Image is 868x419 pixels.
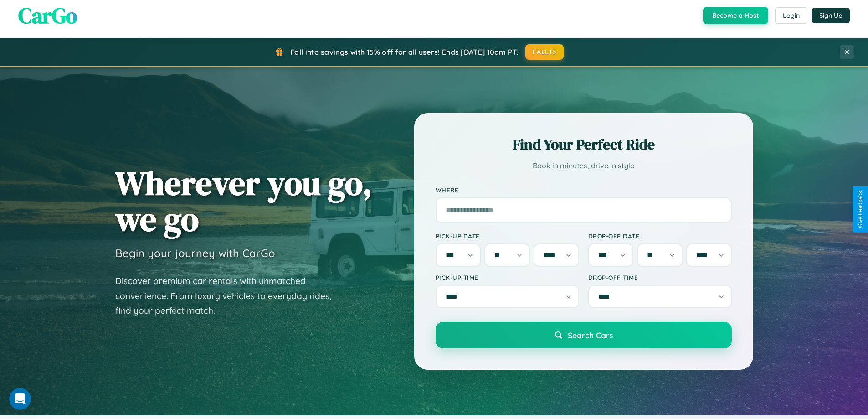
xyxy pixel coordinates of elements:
span: Search Cars [568,330,613,340]
iframe: Intercom live chat [9,388,31,410]
button: FALL15 [525,44,564,60]
label: Pick-up Time [436,274,579,281]
label: Pick-up Date [436,232,579,240]
button: Login [775,7,807,24]
p: Book in minutes, drive in style [436,159,732,172]
button: Become a Host [703,7,768,24]
h3: Begin your journey with CarGo [115,246,275,260]
label: Drop-off Date [588,232,732,240]
div: Give Feedback [857,191,863,228]
span: Fall into savings with 15% off for all users! Ends [DATE] 10am PT. [290,47,519,57]
button: Sign Up [812,8,850,23]
label: Drop-off Time [588,274,732,281]
button: Search Cars [436,322,732,348]
label: Where [436,186,732,194]
span: CarGo [18,0,77,31]
p: Discover premium car rentals with unmatched convenience. From luxury vehicles to everyday rides, ... [115,274,343,318]
h2: Find Your Perfect Ride [436,134,732,155]
h1: Wherever you go, we go [115,165,372,237]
